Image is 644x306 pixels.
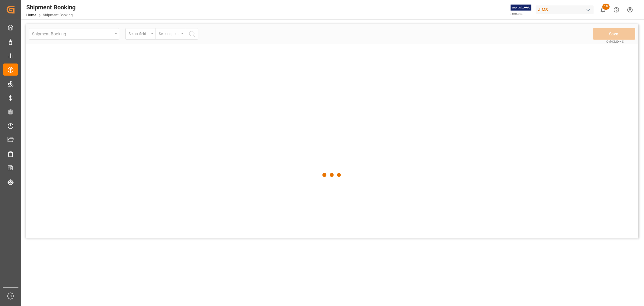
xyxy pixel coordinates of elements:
button: Help Center [610,3,623,17]
span: 10 [602,4,610,10]
button: JIMS [536,4,596,15]
a: Home [26,13,36,17]
div: JIMS [536,5,594,14]
img: Exertis%20JAM%20-%20Email%20Logo.jpg_1722504956.jpg [511,5,531,15]
button: show 10 new notifications [596,3,610,17]
div: Shipment Booking [26,3,75,12]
